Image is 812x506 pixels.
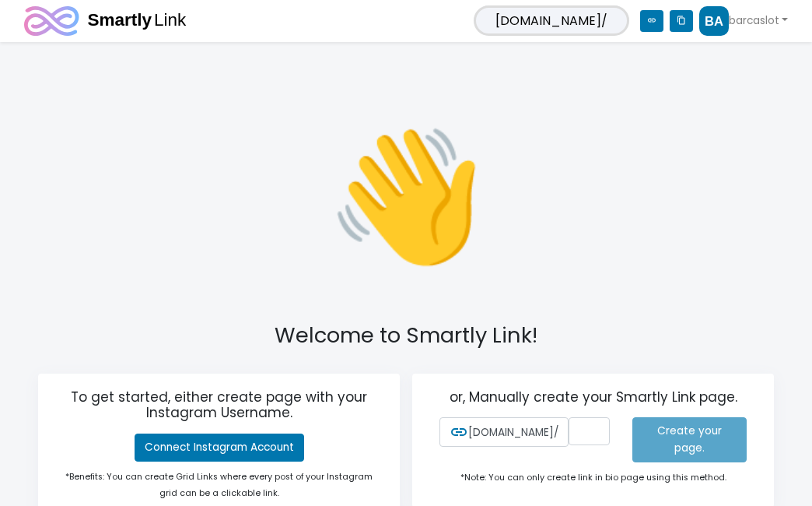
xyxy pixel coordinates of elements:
h2: Welcome to Smartly Link! [44,323,768,349]
img: logo.svg [24,6,188,36]
span: *Benefits: You can create Grid Links where every post of your Instagram grid can be a clickable l... [65,471,373,500]
span: *Note: You can only create link in bio page using this method. [460,472,726,483]
i: link [450,423,468,441]
a: barcaslot [699,6,788,36]
a: Connect Instagram Account [135,434,304,462]
h5: or, Manually create your Smartly Link page. [439,389,747,411]
span: [DOMAIN_NAME]/ [439,417,569,447]
i: content_copy [670,10,693,32]
i: link [640,10,663,32]
span: [DOMAIN_NAME]/ [474,5,629,36]
p: 👋 [228,94,584,298]
h5: To get started, either create page with your Instagram Username. [65,389,373,427]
